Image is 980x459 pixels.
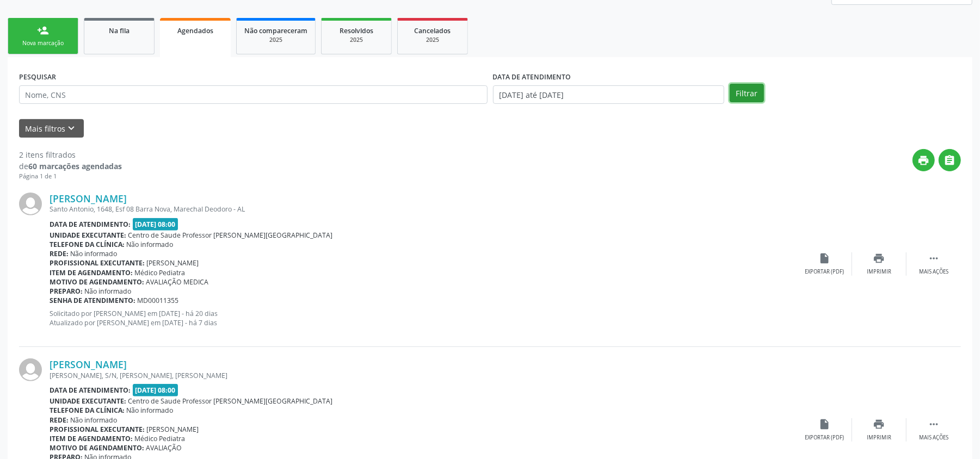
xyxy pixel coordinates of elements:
label: DATA DE ATENDIMENTO [493,69,571,85]
p: Solicitado por [PERSON_NAME] em [DATE] - há 20 dias Atualizado por [PERSON_NAME] em [DATE] - há 7... [50,309,798,327]
b: Data de atendimento: [50,386,131,395]
i:  [944,154,956,166]
span: Não informado [71,415,118,425]
div: Nova marcação [16,39,70,47]
i: print [873,418,885,430]
div: Mais ações [919,268,948,276]
b: Data de atendimento: [50,220,131,229]
button:  [939,149,961,171]
i: print [873,252,885,264]
b: Rede: [50,415,69,425]
img: img [19,358,42,381]
i: keyboard_arrow_down [66,122,78,134]
div: 2025 [405,36,460,44]
label: PESQUISAR [19,69,56,85]
b: Profissional executante: [50,425,145,434]
i: insert_drive_file [819,252,831,264]
span: AVALIAÇÃO [146,443,182,452]
span: [DATE] 08:00 [133,384,178,396]
div: Imprimir [867,268,891,276]
i: print [918,154,930,166]
div: Exportar (PDF) [805,268,845,276]
b: Telefone da clínica: [50,240,125,249]
span: Centro de Saude Professor [PERSON_NAME][GEOGRAPHIC_DATA] [128,396,333,406]
a: [PERSON_NAME] [50,193,127,204]
strong: 60 marcações agendadas [28,161,122,171]
input: Selecione um intervalo [493,85,724,104]
span: Não compareceram [244,26,307,35]
div: 2025 [244,36,307,44]
button: Mais filtroskeyboard_arrow_down [19,119,84,138]
span: Não informado [127,406,174,415]
b: Motivo de agendamento: [50,443,144,452]
span: Não informado [71,249,118,258]
div: 2 itens filtrados [19,149,122,160]
span: Não informado [85,287,132,296]
button: print [913,149,935,171]
i: insert_drive_file [819,418,831,430]
input: Nome, CNS [19,85,488,104]
span: AVALIAÇÃO MEDICA [146,277,209,287]
span: Na fila [109,26,130,35]
span: [PERSON_NAME] [147,425,199,434]
div: 2025 [329,36,384,44]
div: de [19,160,122,172]
b: Unidade executante: [50,231,126,240]
div: Página 1 de 1 [19,172,122,181]
span: Cancelados [415,26,451,35]
span: Médico Pediatra [135,434,186,443]
i:  [928,252,940,264]
b: Preparo: [50,287,83,296]
button: Filtrar [730,84,764,102]
b: Item de agendamento: [50,434,133,443]
span: [PERSON_NAME] [147,258,199,268]
img: img [19,193,42,215]
span: Não informado [127,240,174,249]
span: [DATE] 08:00 [133,218,178,231]
b: Senha de atendimento: [50,296,135,305]
b: Profissional executante: [50,258,145,268]
a: [PERSON_NAME] [50,358,127,370]
span: Resolvidos [340,26,373,35]
span: MD00011355 [138,296,179,305]
b: Item de agendamento: [50,268,133,277]
i:  [928,418,940,430]
div: Imprimir [867,434,891,442]
div: Santo Antonio, 1648, Esf 08 Barra Nova, Marechal Deodoro - AL [50,204,798,214]
span: Agendados [177,26,213,35]
div: Exportar (PDF) [805,434,845,442]
div: Mais ações [919,434,948,442]
b: Telefone da clínica: [50,406,125,415]
b: Unidade executante: [50,396,126,406]
div: [PERSON_NAME], S/N, [PERSON_NAME], [PERSON_NAME] [50,371,798,380]
b: Motivo de agendamento: [50,277,144,287]
span: Médico Pediatra [135,268,186,277]
b: Rede: [50,249,69,258]
span: Centro de Saude Professor [PERSON_NAME][GEOGRAPHIC_DATA] [128,231,333,240]
div: person_add [37,24,49,36]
